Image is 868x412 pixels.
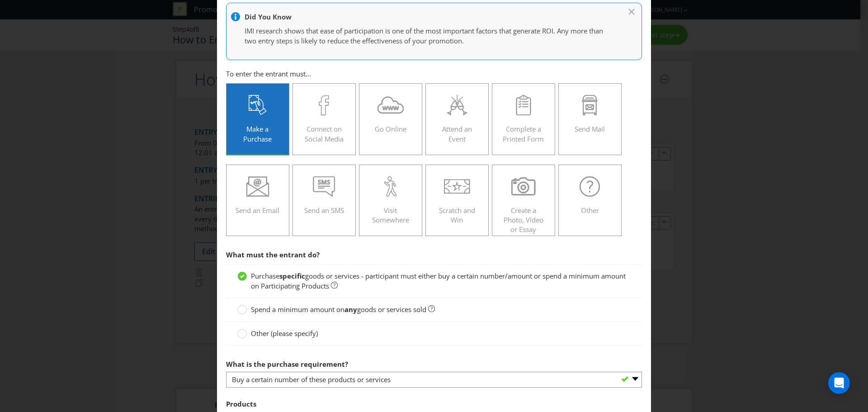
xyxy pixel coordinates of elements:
[251,271,626,290] span: goods or services - participant must either buy a certain number/amount or spend a minimum amount...
[245,26,614,46] p: IMI research shows that ease of participation is one of the most important factors that generate ...
[828,372,850,394] div: Open Intercom Messenger
[226,69,311,78] span: To enter the entrant must...
[226,250,320,259] span: What must the entrant do?
[375,124,406,133] span: Go Online
[236,206,279,215] span: Send an Email
[305,124,344,143] span: Connect on Social Media
[251,329,318,338] span: Other (please specify)
[251,305,344,314] span: Spend a minimum amount on
[344,305,357,314] strong: any
[504,206,543,234] span: Create a Photo, Video or Essay
[251,271,279,280] span: Purchase
[304,206,344,215] span: Send an SMS
[439,206,475,224] span: Scratch and Win
[503,124,544,143] span: Complete a Printed Form
[226,360,348,369] span: What is the purchase requirement?
[279,271,305,280] strong: specific
[372,206,409,224] span: Visit Somewhere
[575,124,605,133] span: Send Mail
[226,399,256,408] span: Products
[243,124,272,143] span: Make a Purchase
[357,305,426,314] span: goods or services sold
[581,206,599,215] span: Other
[442,124,472,143] span: Attend an Event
